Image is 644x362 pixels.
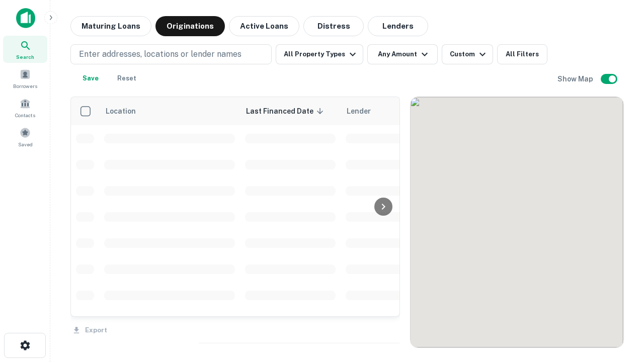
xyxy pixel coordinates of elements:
a: Borrowers [3,65,47,92]
button: Reset [111,68,143,88]
span: Contacts [15,111,35,119]
button: All Property Types [276,44,363,64]
a: Saved [3,123,47,150]
button: Lenders [368,16,428,36]
span: Last Financed Date [246,105,327,117]
button: Save your search to get updates of matches that match your search criteria. [74,68,107,88]
h6: Show Map [557,73,595,84]
button: Enter addresses, locations or lender names [70,44,272,64]
span: Lender [347,105,371,117]
button: Maturing Loans [70,16,151,36]
th: Lender [341,97,502,125]
iframe: Chat Widget [594,282,644,330]
th: Last Financed Date [240,97,341,125]
button: Any Amount [367,44,438,64]
p: Enter addresses, locations or lender names [79,48,242,60]
a: Search [3,36,47,63]
button: All Filters [497,44,547,64]
span: Location [105,105,149,117]
button: Originations [155,16,225,36]
img: capitalize-icon.png [16,8,35,28]
th: Location [99,97,240,125]
button: Active Loans [229,16,299,36]
span: Saved [18,140,33,148]
span: Borrowers [13,82,37,90]
a: Contacts [3,94,47,121]
div: 0 0 [411,97,623,347]
button: Distress [303,16,364,36]
button: Custom [442,44,493,64]
span: Search [16,53,34,61]
div: Custom [450,48,489,60]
